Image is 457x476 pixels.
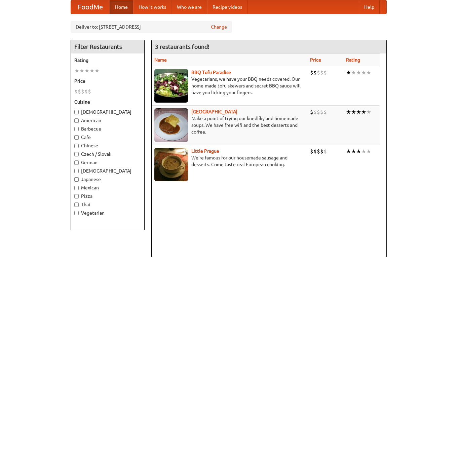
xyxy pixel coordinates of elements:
li: ★ [89,67,94,74]
li: ★ [346,108,351,116]
li: $ [310,108,313,116]
li: $ [313,108,317,116]
label: Chinese [74,142,141,149]
li: ★ [361,148,366,155]
a: How it works [133,0,172,14]
li: ★ [346,148,351,155]
li: $ [81,88,84,95]
li: $ [310,148,313,155]
li: ★ [94,67,100,74]
li: ★ [366,108,371,116]
h4: Filter Restaurants [71,40,144,53]
li: ★ [79,67,84,74]
img: tofuparadise.jpg [154,69,188,103]
a: FoodMe [71,0,110,14]
label: Pizza [74,193,141,199]
li: $ [320,148,323,155]
li: ★ [366,148,371,155]
a: BBQ Tofu Paradise [191,70,231,75]
div: Deliver to: [STREET_ADDRESS] [71,21,232,33]
a: Change [211,24,227,30]
li: $ [323,108,327,116]
label: [DEMOGRAPHIC_DATA] [74,168,141,174]
a: Little Prague [191,148,219,154]
a: Recipe videos [207,0,247,14]
li: $ [320,69,323,76]
input: Vegetarian [74,211,79,215]
label: Vegetarian [74,210,141,216]
a: [GEOGRAPHIC_DATA] [191,109,237,114]
a: Help [359,0,380,14]
li: $ [320,108,323,116]
input: Barbecue [74,127,79,131]
li: $ [84,88,88,95]
input: Thai [74,203,79,207]
label: Czech / Slovak [74,151,141,157]
li: ★ [361,69,366,76]
input: Czech / Slovak [74,152,79,156]
li: $ [78,88,81,95]
li: $ [317,108,320,116]
input: Cafe [74,135,79,140]
li: ★ [346,69,351,76]
label: German [74,159,141,166]
a: Home [110,0,133,14]
a: Rating [346,57,360,63]
input: German [74,160,79,165]
li: $ [323,69,327,76]
li: ★ [84,67,89,74]
li: ★ [351,108,356,116]
a: Price [310,57,321,63]
p: We're famous for our housemade sausage and desserts. Come taste real European cooking. [154,154,305,168]
input: American [74,118,79,123]
li: $ [323,148,327,155]
li: $ [88,88,91,95]
label: Cafe [74,134,141,141]
input: [DEMOGRAPHIC_DATA] [74,169,79,173]
li: ★ [356,108,361,116]
li: ★ [356,148,361,155]
input: Pizza [74,194,79,198]
ng-pluralize: 3 restaurants found! [155,43,210,50]
li: $ [317,69,320,76]
label: American [74,117,141,124]
img: czechpoint.jpg [154,108,188,142]
label: Japanese [74,176,141,183]
li: ★ [74,67,79,74]
li: ★ [361,108,366,116]
input: Mexican [74,186,79,190]
img: littleprague.jpg [154,148,188,181]
input: Japanese [74,177,79,182]
li: $ [317,148,320,155]
label: Thai [74,201,141,208]
li: $ [74,88,78,95]
input: Chinese [74,144,79,148]
p: Vegetarians, we have your BBQ needs covered. Our home-made tofu skewers and secret BBQ sauce will... [154,76,305,96]
input: [DEMOGRAPHIC_DATA] [74,110,79,114]
h5: Price [74,78,141,84]
li: ★ [366,69,371,76]
label: Barbecue [74,125,141,132]
li: ★ [356,69,361,76]
a: Name [154,57,167,63]
li: $ [310,69,313,76]
li: $ [313,148,317,155]
h5: Cuisine [74,99,141,105]
li: ★ [351,69,356,76]
li: ★ [351,148,356,155]
h5: Rating [74,57,141,64]
p: Make a point of trying our knedlíky and homemade soups. We have free wifi and the best desserts a... [154,115,305,135]
label: [DEMOGRAPHIC_DATA] [74,109,141,115]
li: $ [313,69,317,76]
a: Who we are [172,0,207,14]
label: Mexican [74,184,141,191]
